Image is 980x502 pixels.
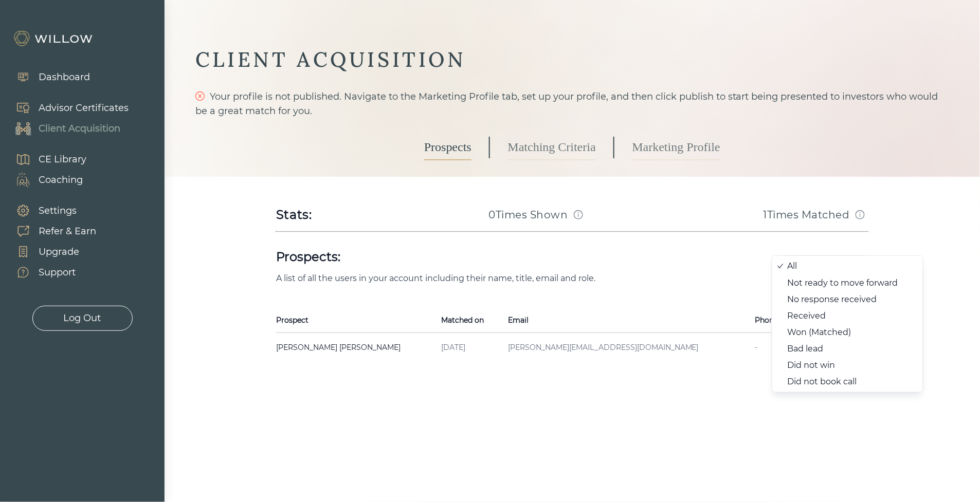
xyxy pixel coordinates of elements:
div: Did not book call [788,378,898,386]
div: Won (Matched) [788,328,898,337]
div: Received [788,312,898,320]
div: No response received [788,295,898,304]
div: All [788,262,898,270]
span: check [777,262,784,268]
div: Bad lead [788,345,898,353]
div: Did not win [788,361,898,369]
div: Not ready to move forward [788,279,898,287]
